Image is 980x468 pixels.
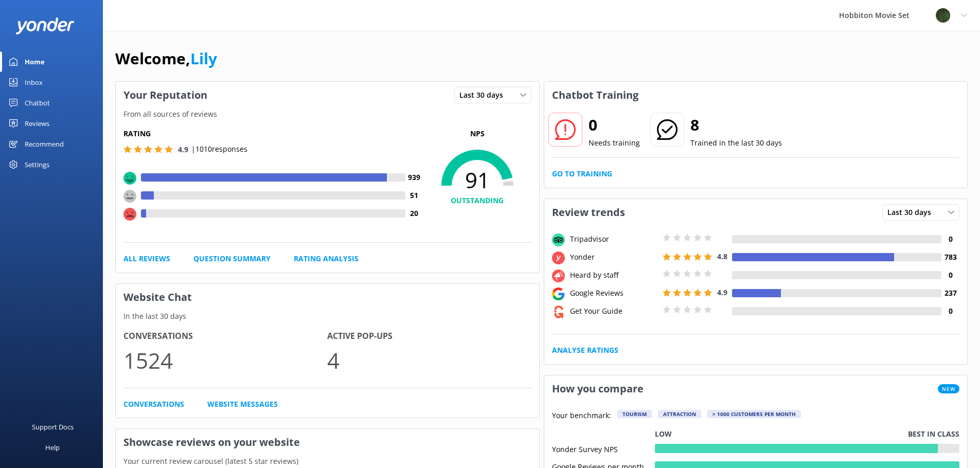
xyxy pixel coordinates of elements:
[544,199,633,226] h3: Review trends
[405,172,423,183] h4: 939
[655,428,672,440] p: Low
[567,305,660,317] div: Get Your Guide
[178,145,188,154] span: 4.9
[116,311,539,322] p: In the last 30 days
[589,137,640,149] p: Needs training
[552,168,612,179] a: Go to Training
[552,410,611,422] p: Your benchmark:
[25,72,43,93] div: Inbox
[123,253,170,264] a: All Reviews
[567,269,660,281] div: Heard by staff
[941,287,959,299] h4: 237
[544,82,646,109] h3: Chatbot Training
[941,251,959,263] h4: 783
[658,410,701,418] div: Attraction
[191,143,247,155] p: | 1010 responses
[567,251,660,263] div: Yonder
[717,287,727,297] span: 4.9
[423,167,531,193] span: 91
[123,399,184,410] a: Conversations
[423,195,531,206] h4: OUTSTANDING
[25,51,45,72] div: Home
[45,437,60,458] div: Help
[116,284,539,311] h3: Website Chat
[123,330,327,343] h4: Conversations
[123,128,423,139] h5: Rating
[908,428,959,440] p: Best in class
[941,305,959,317] h4: 0
[552,345,618,356] a: Analyse Ratings
[405,190,423,201] h4: 51
[938,384,959,393] span: New
[15,17,75,34] img: yonder-white-logo.png
[405,208,423,219] h4: 20
[294,253,359,264] a: Rating Analysis
[25,134,64,154] div: Recommend
[115,46,217,71] h1: Welcome,
[567,287,660,299] div: Google Reviews
[690,113,782,137] h2: 8
[193,253,271,264] a: Question Summary
[941,233,959,245] h4: 0
[25,93,50,113] div: Chatbot
[116,82,215,109] h3: Your Reputation
[116,456,539,467] p: Your current review carousel (latest 5 star reviews)
[116,109,539,120] p: From all sources of reviews
[459,89,509,101] span: Last 30 days
[935,8,951,23] img: 34-1720495293.png
[116,429,539,456] h3: Showcase reviews on your website
[589,113,640,137] h2: 0
[25,113,49,134] div: Reviews
[25,154,49,175] div: Settings
[617,410,652,418] div: Tourism
[690,137,782,149] p: Trained in the last 30 days
[707,410,801,418] div: > 1000 customers per month
[190,48,217,69] a: Lily
[327,330,531,343] h4: Active Pop-ups
[207,399,278,410] a: Website Messages
[423,128,531,139] p: NPS
[123,343,327,377] p: 1524
[327,343,531,377] p: 4
[567,233,660,245] div: Tripadvisor
[717,251,727,261] span: 4.8
[32,417,74,437] div: Support Docs
[887,207,937,218] span: Last 30 days
[544,375,651,402] h3: How you compare
[552,444,655,453] div: Yonder Survey NPS
[941,269,959,281] h4: 0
